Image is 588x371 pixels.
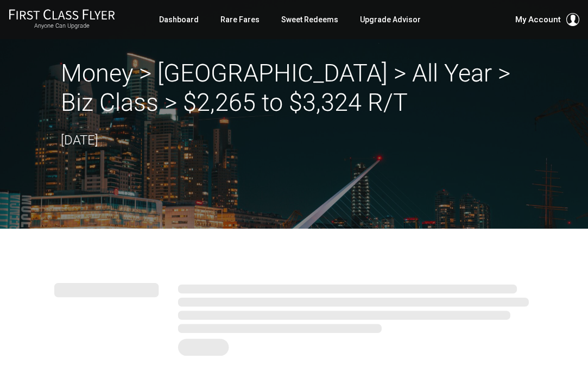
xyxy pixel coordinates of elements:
img: First Class Flyer [9,9,115,20]
h2: Money > [GEOGRAPHIC_DATA] > All Year > Biz Class > $2,265 to $3,324 R/T [61,59,528,117]
time: [DATE] [61,133,98,148]
small: Anyone Can Upgrade [9,22,115,30]
a: Sweet Redeems [281,10,338,29]
button: My Account [515,13,579,26]
a: First Class FlyerAnyone Can Upgrade [9,9,115,30]
img: summary.svg [54,272,534,361]
a: Dashboard [159,10,199,29]
a: Upgrade Advisor [360,10,421,29]
span: My Account [515,13,561,26]
a: Rare Fares [220,10,260,29]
